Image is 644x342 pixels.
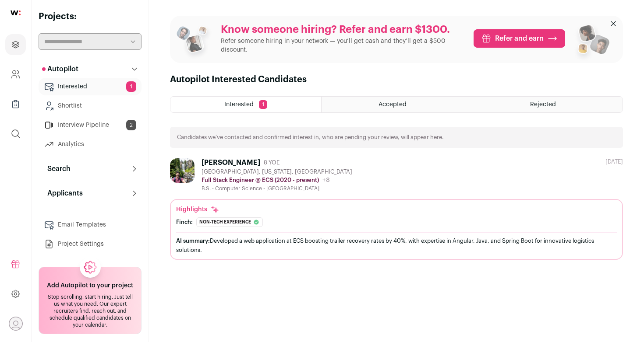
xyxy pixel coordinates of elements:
[39,160,142,178] button: Search
[126,81,136,92] span: 1
[224,101,254,108] span: Interested
[126,120,136,130] span: 2
[221,37,467,54] p: Refer someone hiring in your network — you’ll get cash and they’ll get a $500 discount.
[196,217,263,227] div: Non-tech experience
[176,205,219,214] div: Highlights
[572,21,611,63] img: referral_people_group_2-7c1ec42c15280f3369c0665c33c00ed472fd7f6af9dd0ec46c364f9a93ccf9a4.png
[39,60,142,78] button: Autopilot
[5,64,26,85] a: Company and ATS Settings
[177,134,444,141] p: Candidates we’ve contacted and confirmed interest in, who are pending your review, will appear here.
[5,34,26,55] a: Projects
[42,164,71,174] p: Search
[39,235,142,253] a: Project Settings
[11,10,21,15] img: wellfound-shorthand-0d5821cbd27db2630d0214b213865d53afaa358527fdda9d0ea32b1df1b89c2c.svg
[170,158,195,183] img: 73ac51397bbf5f4bb90f0f89ea3c8e6b650a73ed88a1a17e7818de2a46569ad2.jpg
[42,64,78,74] p: Autopilot
[47,281,133,290] h2: Add Autopilot to your project
[39,267,142,334] a: Add Autopilot to your project Stop scrolling, start hiring. Just tell us what you need. Our exper...
[39,10,142,23] h2: Projects:
[221,23,467,37] p: Know someone hiring? Refer and earn $1300.
[5,94,26,115] a: Company Lists
[9,317,23,331] button: Open dropdown
[170,73,307,86] h1: Autopilot Interested Candidates
[39,185,142,202] button: Applicants
[42,188,83,199] p: Applicants
[322,177,330,183] span: +8
[474,29,565,48] a: Refer and earn
[39,78,142,95] a: Interested1
[170,158,623,260] a: [PERSON_NAME] 8 YOE [GEOGRAPHIC_DATA], [US_STATE], [GEOGRAPHIC_DATA] Full Stack Engineer @ ECS (2...
[202,168,352,175] div: [GEOGRAPHIC_DATA], [US_STATE], [GEOGRAPHIC_DATA]
[472,97,623,112] a: Rejected
[39,97,142,115] a: Shortlist
[605,158,623,165] div: [DATE]
[202,185,352,192] div: B.S. - Computer Science - [GEOGRAPHIC_DATA]
[264,159,280,166] span: 8 YOE
[379,101,407,108] span: Accepted
[530,101,556,108] span: Rejected
[176,236,617,255] div: Developed a web application at ECS boosting trailer recovery rates by 40%, with expertise in Angu...
[202,177,319,184] p: Full Stack Engineer @ ECS (2020 - present)
[176,238,210,244] span: AI summary:
[322,97,472,112] a: Accepted
[39,136,142,153] a: Analytics
[176,219,193,226] div: Finch:
[39,116,142,134] a: Interview Pipeline2
[259,100,267,109] span: 1
[175,23,214,61] img: referral_people_group_1-3817b86375c0e7f77b15e9e1740954ef64e1f78137dd7e9f4ff27367cb2cd09a.png
[39,216,142,234] a: Email Templates
[202,158,260,167] div: [PERSON_NAME]
[44,293,136,328] div: Stop scrolling, start hiring. Just tell us what you need. Our expert recruiters find, reach out, ...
